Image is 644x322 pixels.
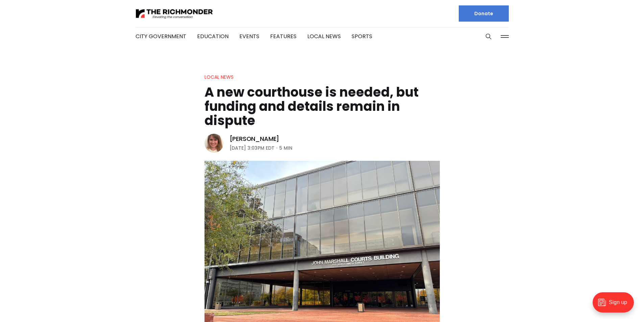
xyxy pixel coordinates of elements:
img: The Richmonder [136,8,213,20]
a: Events [239,32,259,40]
a: Education [197,32,229,40]
iframe: portal-trigger [587,289,644,322]
a: [PERSON_NAME] [230,135,280,143]
a: City Government [136,32,186,40]
a: Features [270,32,296,40]
time: [DATE] 3:03PM EDT [230,144,275,152]
a: Local News [205,74,234,80]
a: Sports [352,32,372,40]
button: Search this site [483,31,494,42]
img: Sarah Vogelsong [205,134,223,153]
span: 5 min [279,144,292,152]
a: Donate [459,5,509,22]
a: Local News [307,32,341,40]
h1: A new courthouse is needed, but funding and details remain in dispute [205,85,440,128]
